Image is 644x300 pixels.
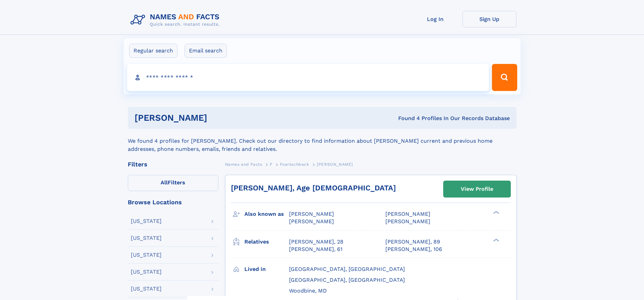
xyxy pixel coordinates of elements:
[244,208,289,220] h3: Also known as
[461,181,493,197] div: View Profile
[462,11,517,27] a: Sign Up
[289,277,405,283] span: [GEOGRAPHIC_DATA], [GEOGRAPHIC_DATA]
[385,238,440,246] a: [PERSON_NAME], 89
[492,64,517,91] button: Search Button
[280,162,309,167] span: Foertschbeck
[128,11,225,29] img: Logo Names and Facts
[185,44,227,58] label: Email search
[244,236,289,248] h3: Relatives
[289,287,327,294] span: Woodbine, MD
[128,129,517,153] div: We found 4 profiles for [PERSON_NAME]. Check out our directory to find information about [PERSON_...
[131,252,162,258] div: [US_STATE]
[317,162,353,167] span: [PERSON_NAME]
[270,162,272,167] span: F
[303,115,510,122] div: Found 4 Profiles In Our Records Database
[131,218,162,224] div: [US_STATE]
[225,160,262,168] a: Names and Facts
[131,269,162,275] div: [US_STATE]
[280,160,309,168] a: Foertschbeck
[408,11,462,27] a: Log In
[131,235,162,241] div: [US_STATE]
[127,64,489,91] input: search input
[128,199,218,205] div: Browse Locations
[385,246,442,253] a: [PERSON_NAME], 106
[444,181,510,197] a: View Profile
[161,179,168,186] span: All
[131,286,162,292] div: [US_STATE]
[289,266,405,272] span: [GEOGRAPHIC_DATA], [GEOGRAPHIC_DATA]
[270,160,272,168] a: F
[128,161,218,167] div: Filters
[128,175,218,191] label: Filters
[492,238,500,242] div: ❯
[135,114,303,122] h1: [PERSON_NAME]
[289,211,334,217] span: [PERSON_NAME]
[492,210,500,215] div: ❯
[385,218,430,225] span: [PERSON_NAME]
[231,184,396,192] a: [PERSON_NAME], Age [DEMOGRAPHIC_DATA]
[289,238,343,246] a: [PERSON_NAME], 28
[289,218,334,225] span: [PERSON_NAME]
[244,263,289,275] h3: Lived in
[289,246,342,253] a: [PERSON_NAME], 61
[385,211,430,217] span: [PERSON_NAME]
[129,44,177,58] label: Regular search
